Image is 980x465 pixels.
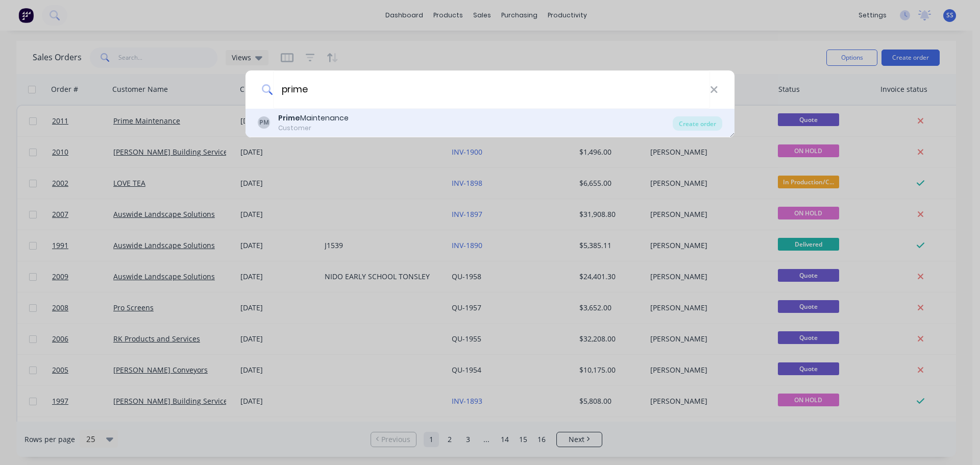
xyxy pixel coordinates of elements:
div: Create order [673,116,722,131]
input: Enter a customer name to create a new order... [273,70,710,109]
div: Maintenance [278,113,349,124]
b: Prime [278,113,300,123]
div: Customer [278,124,349,133]
div: PM [258,116,270,129]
